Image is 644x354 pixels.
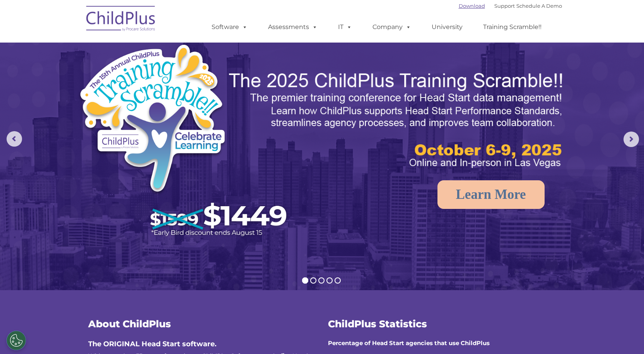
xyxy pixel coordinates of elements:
[7,331,26,350] button: Cookies Settings
[204,19,255,35] a: Software
[328,318,427,330] span: ChildPlus Statistics
[365,19,419,35] a: Company
[82,0,160,39] img: ChildPlus by Procare Solutions
[459,3,485,9] a: Download
[260,19,325,35] a: Assessments
[494,3,515,9] a: Support
[88,318,171,330] span: About ChildPlus
[88,340,217,348] span: The ORIGINAL Head Start software.
[424,19,470,35] a: University
[330,19,360,35] a: IT
[437,180,545,209] a: Learn More
[328,339,490,347] strong: Percentage of Head Start agencies that use ChildPlus
[516,3,562,9] a: Schedule A Demo
[475,19,549,35] a: Training Scramble!!
[459,3,562,9] font: |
